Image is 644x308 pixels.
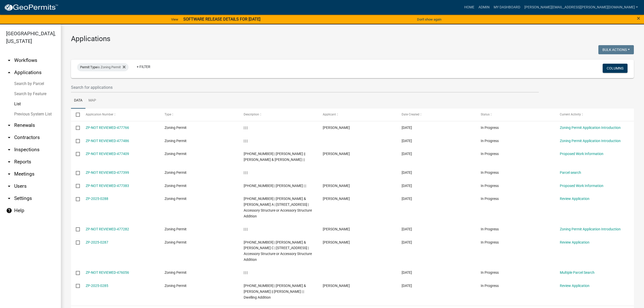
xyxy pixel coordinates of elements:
[598,45,634,54] button: Bulk Actions
[402,227,412,231] span: 09/11/2025
[560,126,621,130] a: Zoning Permit Application Introduction
[402,270,412,275] span: 09/09/2025
[402,284,412,288] span: 09/09/2025
[402,126,412,130] span: 09/12/2025
[77,63,129,71] div: is Zoning Permit
[244,197,312,218] span: 72-090-5670 | GRANDA, EDWARD J & LISA A | 3976 POINT RD | Accessory Structure or Accessory Struct...
[481,197,499,201] span: In Progress
[560,240,589,244] a: Review Application
[165,152,187,156] span: Zoning Permit
[165,197,187,201] span: Zoning Permit
[415,15,443,24] button: Don't show again
[86,227,129,231] a: ZP-NOT REVIEWED-477282
[244,139,247,143] span: | | |
[402,197,412,201] span: 09/11/2025
[6,122,12,128] i: arrow_drop_down
[462,3,476,12] a: Home
[323,240,350,244] span: roxanne anderson
[481,184,499,188] span: In Progress
[165,139,187,143] span: Zoning Permit
[244,184,306,188] span: 57-010-2830 | DAHL, ALISSA M | |
[6,134,12,141] i: arrow_drop_down
[71,35,634,43] h3: Applications
[244,113,259,116] span: Description
[402,170,412,175] span: 09/11/2025
[476,3,492,12] a: Admin
[165,270,187,275] span: Zoning Permit
[86,152,129,156] a: ZP-NOT REVIEWED-477409
[481,227,499,231] span: In Progress
[244,152,305,162] span: 45-036-2844 | ROZIER, MATTHEW A || ROZIER, WILLIAM & MONICA | |
[86,126,129,130] a: ZP-NOT REVIEWED-477766
[165,126,187,130] span: Zoning Permit
[244,270,247,275] span: | | |
[244,227,247,231] span: | | |
[160,109,239,121] datatable-header-cell: Type
[560,139,621,143] a: Zoning Permit Application Introduction
[165,227,187,231] span: Zoning Permit
[560,197,589,201] a: Review Application
[86,184,129,188] a: ZP-NOT REVIEWED-477383
[402,139,412,143] span: 09/12/2025
[481,113,490,116] span: Status
[165,113,171,116] span: Type
[183,17,260,22] strong: SOFTWARE RELEASE DETAILS FOR [DATE]
[165,170,187,175] span: Zoning Permit
[80,65,97,69] span: Permit Type
[86,170,129,175] a: ZP-NOT REVIEWED-477399
[522,3,640,12] a: [PERSON_NAME][EMAIL_ADDRESS][PERSON_NAME][DOMAIN_NAME]
[637,15,640,21] button: Close
[603,64,628,73] button: Columns
[165,284,187,288] span: Zoning Permit
[6,171,12,177] i: arrow_drop_down
[244,170,247,175] span: | | |
[402,113,419,116] span: Date Created
[81,109,160,121] datatable-header-cell: Application Number
[476,109,555,121] datatable-header-cell: Status
[323,113,336,116] span: Applicant
[6,70,12,76] i: arrow_drop_up
[133,62,154,71] a: + Filter
[86,113,113,116] span: Application Number
[244,284,306,299] span: 39-010-1345 | BAUBLITZ, RANDY R & GAIL J || SORENSON, GARY E | | Dwelling Addition
[71,93,85,109] a: Data
[323,284,350,288] span: Randy Richard Baublitz
[481,139,499,143] span: In Progress
[6,57,12,63] i: arrow_drop_down
[86,139,129,143] a: ZP-NOT REVIEWED-477486
[402,184,412,188] span: 09/11/2025
[637,15,640,22] span: ×
[323,227,350,231] span: Sheila Butterfield
[71,109,81,121] datatable-header-cell: Select
[6,208,12,214] i: help
[323,126,350,130] span: Greg Hallback
[402,240,412,244] span: 09/11/2025
[85,93,99,109] a: Map
[323,184,350,188] span: Alissa Marie Niemi
[481,126,499,130] span: In Progress
[560,184,603,188] a: Proposed Work Information
[397,109,476,121] datatable-header-cell: Date Created
[481,152,499,156] span: In Progress
[481,240,499,244] span: In Progress
[481,170,499,175] span: In Progress
[165,184,187,188] span: Zoning Permit
[560,284,589,288] a: Review Application
[86,240,108,244] a: ZP-2025-0287
[86,197,108,201] a: ZP-2025-0288
[560,170,581,175] a: Parcel search
[560,152,603,156] a: Proposed Work Information
[86,270,129,275] a: ZP-NOT REVIEWED-476056
[492,3,522,12] a: My Dashboard
[323,197,350,201] span: Sheila Butterfield
[560,113,581,116] span: Current Activity
[481,284,499,288] span: In Progress
[169,15,180,24] a: View
[560,270,595,275] a: Multiple Parcel Search
[555,109,634,121] datatable-header-cell: Current Activity
[560,227,621,231] a: Zoning Permit Application Introduction
[6,147,12,153] i: arrow_drop_down
[165,240,187,244] span: Zoning Permit
[6,159,12,165] i: arrow_drop_down
[244,240,312,262] span: 39-020-0490 | ANDERSON, GREGORY A & ROXANNE C | 3425 COUNTY ROAD 139 | Accessory Structure or Acc...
